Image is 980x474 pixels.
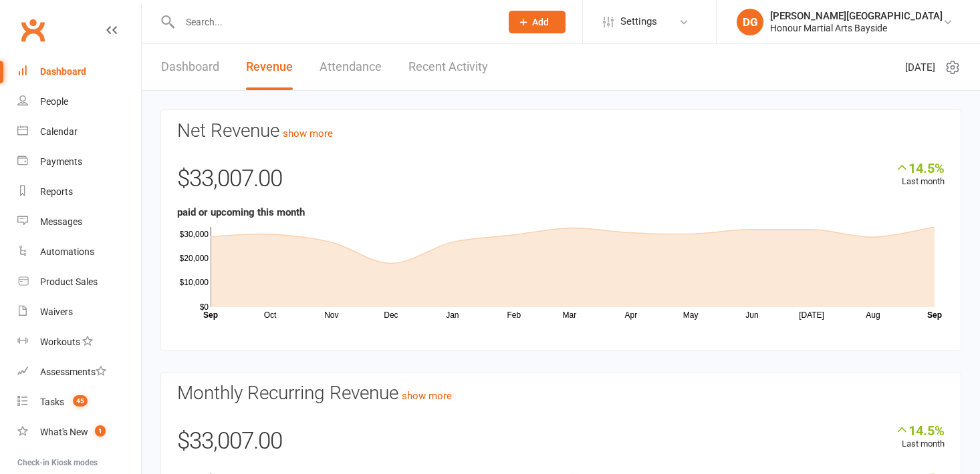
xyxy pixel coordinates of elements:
div: Product Sales [40,276,98,287]
a: Clubworx [16,13,49,47]
a: show more [402,390,452,402]
a: Assessments [17,357,141,387]
a: show more [283,128,333,140]
span: Add [532,17,549,27]
a: People [17,87,141,117]
span: 45 [73,395,88,407]
span: [DATE] [905,59,935,75]
span: Settings [620,7,657,37]
h3: Net Revenue [177,121,945,142]
a: Product Sales [17,267,141,297]
a: Messages [17,207,141,237]
div: Waivers [40,306,73,317]
div: Honour Martial Arts Bayside [770,22,943,34]
div: Last month [895,160,945,189]
div: Assessments [40,367,106,377]
div: 14.5% [895,423,945,437]
div: Calendar [40,126,78,137]
div: Dashboard [40,66,86,77]
a: What's New1 [17,417,141,447]
div: 14.5% [895,160,945,175]
div: Messages [40,216,82,227]
a: Revenue [246,44,293,90]
div: Reports [40,186,73,197]
div: What's New [40,427,88,437]
a: Automations [17,237,141,267]
a: Payments [17,147,141,177]
a: Attendance [320,44,382,90]
a: Workouts [17,327,141,357]
div: Payments [40,156,82,167]
a: Tasks 45 [17,387,141,417]
h3: Monthly Recurring Revenue [177,383,945,404]
div: $33,007.00 [177,160,945,204]
div: DG [737,9,763,35]
a: Recent Activity [408,44,488,90]
div: Last month [895,423,945,451]
a: Calendar [17,117,141,147]
strong: paid or upcoming this month [177,206,305,218]
div: $33,007.00 [177,423,945,467]
div: Tasks [40,397,64,407]
a: Waivers [17,297,141,327]
a: Reports [17,177,141,207]
div: People [40,96,68,107]
input: Search... [176,13,491,31]
div: Automations [40,246,94,257]
div: Workouts [40,336,80,347]
div: [PERSON_NAME][GEOGRAPHIC_DATA] [770,10,943,22]
a: Dashboard [17,57,141,87]
a: Dashboard [161,44,219,90]
span: 1 [95,425,106,437]
button: Add [509,11,566,33]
